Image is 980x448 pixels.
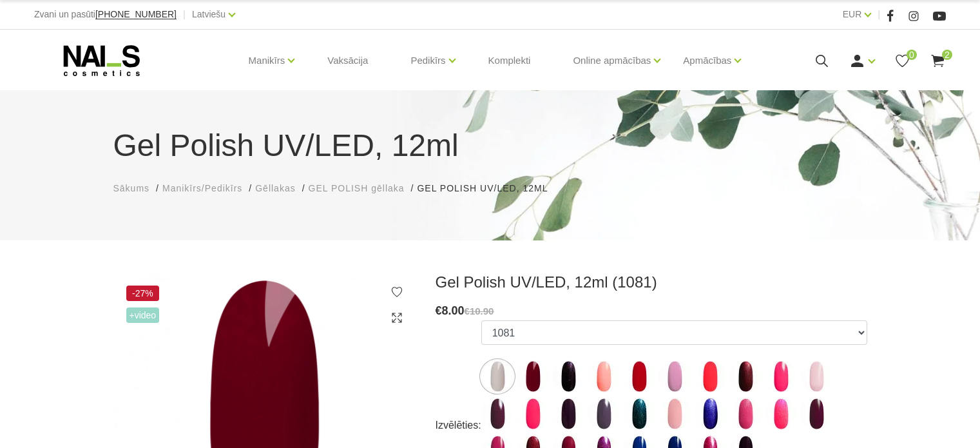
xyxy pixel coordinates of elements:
span: 8.00 [442,304,465,317]
h1: Gel Polish UV/LED, 12ml [113,122,867,169]
img: ... [729,398,762,430]
span: € [436,304,442,317]
img: ... [517,398,549,430]
li: Gel Polish UV/LED, 12ml [417,182,561,195]
div: Izvēlēties: [436,415,481,436]
span: 2 [942,50,952,60]
img: ... [623,398,655,430]
a: Online apmācības [573,35,651,86]
s: €10.90 [465,306,494,317]
img: ... [517,360,549,393]
span: -27% [126,286,160,301]
a: Pedikīrs [410,35,445,86]
a: EUR [843,6,862,22]
a: [PHONE_NUMBER] [95,10,177,19]
span: Gēllakas [255,183,295,193]
img: ... [481,360,514,393]
img: ... [694,360,726,393]
div: Zvani un pasūti [34,6,177,23]
img: ... [800,360,832,393]
a: Sākums [113,182,150,195]
a: 2 [930,53,946,69]
img: ... [552,398,584,430]
img: ... [765,360,797,393]
a: Manikīrs [249,35,285,86]
img: ... [623,360,655,393]
img: ... [552,360,584,393]
span: GEL POLISH gēllaka [309,183,405,193]
span: | [878,6,880,23]
a: Komplekti [478,30,541,92]
img: ... [588,360,620,393]
span: +Video [126,307,160,323]
img: ... [658,360,691,393]
a: GEL POLISH gēllaka [309,182,405,195]
img: ... [729,360,762,393]
img: ... [658,398,691,430]
img: ... [588,398,620,430]
h3: Gel Polish UV/LED, 12ml (1081) [436,273,867,292]
span: [PHONE_NUMBER] [95,9,177,19]
a: Manikīrs/Pedikīrs [162,182,242,195]
img: ... [481,398,514,430]
a: Apmācības [683,35,731,86]
img: ... [765,398,797,430]
a: Vaksācija [317,30,378,92]
span: Manikīrs/Pedikīrs [162,183,242,193]
img: ... [694,398,726,430]
a: Gēllakas [255,182,295,195]
label: Nav atlikumā [694,398,726,430]
span: Sākums [113,183,150,193]
a: Latviešu [192,6,226,22]
img: ... [800,398,832,430]
span: 0 [907,50,917,60]
span: | [183,6,186,23]
a: 0 [894,53,910,69]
